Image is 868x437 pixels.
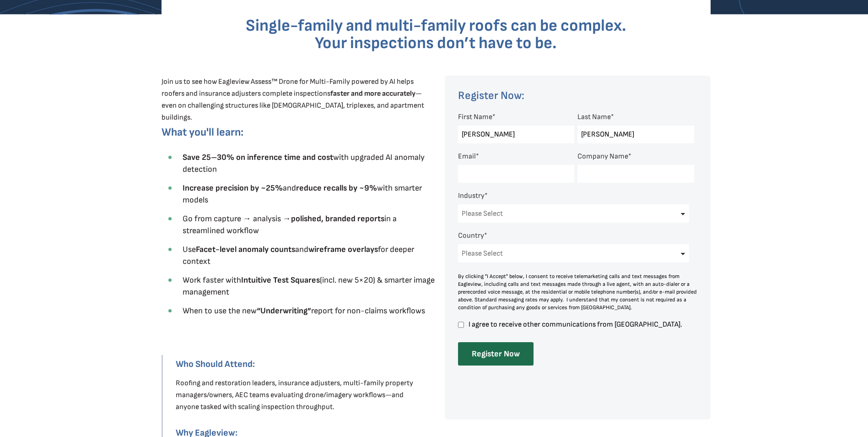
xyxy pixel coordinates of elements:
span: Register Now: [458,89,524,102]
span: Company Name [577,152,628,161]
strong: “Underwriting” [257,306,311,316]
strong: faster and more accurately [330,89,415,98]
strong: Who Should Attend: [176,359,255,370]
input: Register Now [458,342,534,366]
strong: wireframe overlays [308,245,378,254]
span: Last Name [577,113,611,121]
span: Industry [458,191,485,200]
strong: polished, branded reports [291,214,384,224]
strong: Intuitive Test Squares [241,275,320,285]
span: Single-family and multi-family roofs can be complex. [246,16,626,36]
span: Use and for deeper context [183,245,414,266]
strong: reduce recalls by ~9% [296,183,377,193]
span: Join us to see how Eagleview Assess™ Drone for Multi-Family powered by AI helps roofers and insur... [162,77,424,122]
span: with upgraded AI anomaly detection [183,153,425,174]
span: I agree to receive other communications from [GEOGRAPHIC_DATA]. [467,321,694,328]
strong: Increase precision by ~25% [183,183,283,193]
span: Your inspections don’t have to be. [315,33,557,53]
span: Work faster with (incl. new 5×20) & smarter image management [183,275,435,297]
input: I agree to receive other communications from [GEOGRAPHIC_DATA]. [458,321,464,329]
span: Email [458,152,476,161]
span: Country [458,231,484,240]
span: Go from capture → analysis → in a streamlined workflow [183,214,397,235]
span: What you'll learn: [162,126,243,139]
div: By clicking "I Accept" below, I consent to receive telemarketing calls and text messages from Eag... [458,273,698,311]
strong: Facet-level anomaly counts [196,245,295,254]
span: and with smarter models [183,183,422,205]
span: Roofing and restoration leaders, insurance adjusters, multi-family property managers/owners, AEC ... [176,379,413,411]
strong: Save 25–30% on inference time and cost [183,153,333,162]
span: First Name [458,113,492,121]
span: When to use the new report for non-claims workflows [183,306,425,316]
